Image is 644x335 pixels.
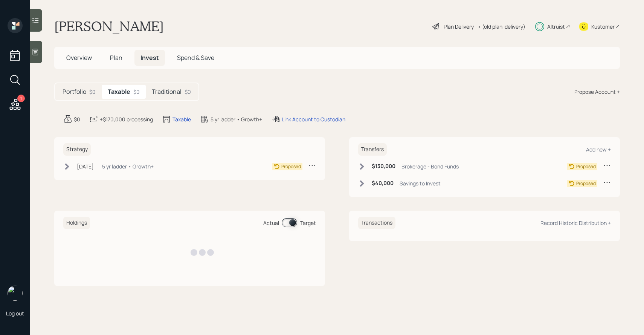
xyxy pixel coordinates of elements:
span: Spend & Save [177,54,214,62]
div: Kustomer [591,23,615,31]
div: Altruist [547,23,565,31]
div: $0 [185,88,191,96]
div: $0 [89,88,96,96]
div: Propose Account + [574,88,620,96]
h6: $130,000 [372,163,395,170]
div: Proposed [576,180,596,187]
div: 5 yr ladder • Growth+ [102,162,154,170]
h5: Traditional [152,88,182,95]
h6: Strategy [63,143,91,156]
h5: Portfolio [63,88,86,95]
div: 5 yr ladder • Growth+ [211,115,262,123]
div: Savings to Invest [400,179,441,187]
h5: Taxable [108,88,130,95]
div: Target [300,219,316,227]
div: Log out [6,310,24,317]
div: Taxable [172,115,191,123]
div: Proposed [576,163,596,170]
h6: Holdings [63,217,90,229]
div: Record Historic Distribution + [540,219,611,226]
span: Invest [140,54,159,62]
div: Plan Delivery [444,23,474,31]
h6: Transactions [358,217,395,229]
div: Add new + [586,146,611,153]
div: $0 [74,115,80,123]
div: Link Account to Custodian [282,115,345,123]
div: Actual [263,219,279,227]
div: Brokerage - Bond Funds [401,162,459,170]
div: [DATE] [77,162,94,170]
img: sami-boghos-headshot.png [8,286,23,301]
div: 1 [17,95,25,102]
h1: [PERSON_NAME] [54,18,164,35]
div: +$170,000 processing [100,115,153,123]
span: Overview [66,54,92,62]
h6: $40,000 [372,180,394,187]
div: $0 [133,88,140,96]
div: Proposed [281,163,301,170]
h6: Transfers [358,143,387,156]
div: • (old plan-delivery) [478,23,525,31]
span: Plan [110,54,122,62]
